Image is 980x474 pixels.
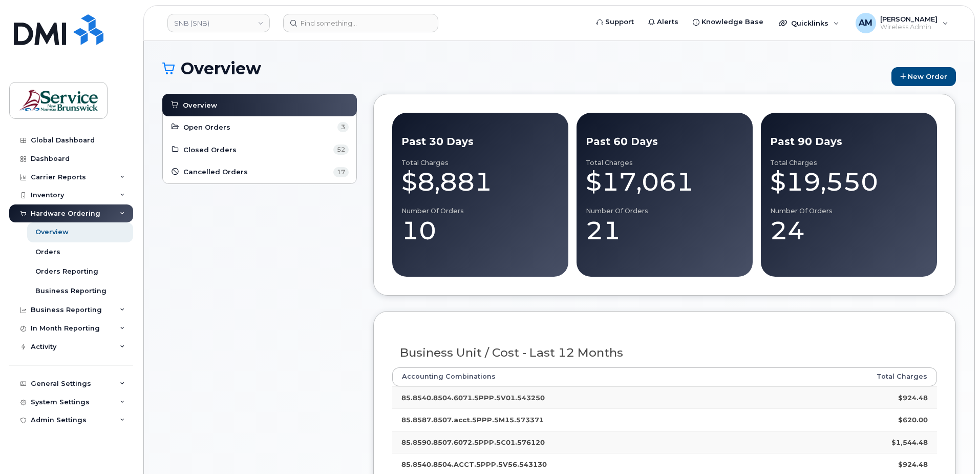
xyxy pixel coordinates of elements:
[770,207,928,215] div: Number of Orders
[183,167,248,177] span: Cancelled Orders
[401,438,545,446] strong: 85.8590.8507.6072.5PPP.5C01.576120
[171,121,349,133] a: Open Orders 3
[171,143,349,156] a: Closed Orders 52
[898,460,928,468] strong: $924.48
[898,394,928,402] strong: $924.48
[770,134,928,149] div: Past 90 Days
[586,215,743,246] div: 21
[770,159,928,167] div: Total Charges
[586,207,743,215] div: Number of Orders
[400,346,930,359] h3: Business Unit / Cost - Last 12 Months
[586,134,743,149] div: Past 60 Days
[891,67,956,86] a: New Order
[171,166,349,178] a: Cancelled Orders 17
[401,215,559,246] div: 10
[401,159,559,167] div: Total Charges
[586,167,743,197] div: $17,061
[333,167,349,177] span: 17
[401,134,559,149] div: Past 30 Days
[898,416,928,424] strong: $620.00
[401,167,559,197] div: $8,881
[392,367,776,386] th: Accounting Combinations
[776,367,937,386] th: Total Charges
[401,207,559,215] div: Number of Orders
[337,122,349,132] span: 3
[401,416,544,424] strong: 85.8587.8507.acct.5PPP.5M15.573371
[891,438,928,446] strong: $1,544.48
[183,100,217,110] span: Overview
[183,122,230,132] span: Open Orders
[401,394,545,402] strong: 85.8540.8504.6071.5PPP.5V01.543250
[162,59,886,77] h1: Overview
[770,167,928,197] div: $19,550
[770,215,928,246] div: 24
[170,99,349,111] a: Overview
[333,145,349,155] span: 52
[401,460,547,468] strong: 85.8540.8504.ACCT.5PPP.5V56.543130
[586,159,743,167] div: Total Charges
[183,145,237,155] span: Closed Orders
